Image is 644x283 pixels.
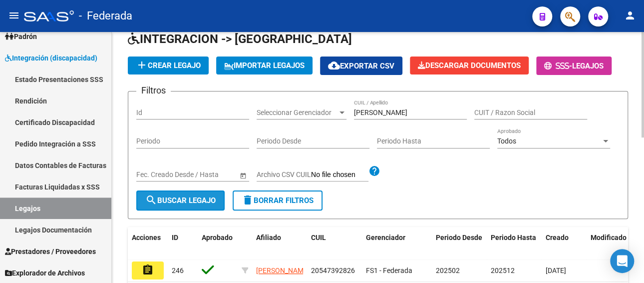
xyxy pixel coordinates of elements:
[136,190,225,210] button: Buscar Legajo
[436,266,460,274] span: 202502
[436,233,482,241] span: Periodo Desde
[5,52,97,63] span: Integración (discapacidad)
[328,61,394,70] span: Exportar CSV
[198,227,238,260] datatable-header-cell: Aprobado
[145,194,157,206] mat-icon: search
[238,170,248,180] button: Open calendar
[311,233,326,241] span: CUIL
[487,227,542,260] datatable-header-cell: Periodo Hasta
[128,56,209,74] button: Crear Legajo
[320,56,402,75] button: Exportar CSV
[591,233,627,241] span: Modificado
[8,9,20,21] mat-icon: menu
[362,227,432,260] datatable-header-cell: Gerenciador
[410,56,529,74] button: Descargar Documentos
[5,31,37,42] span: Padrón
[252,227,307,260] datatable-header-cell: Afiliado
[366,266,412,274] span: FS1 - Federada
[256,266,310,274] span: [PERSON_NAME]
[366,233,405,241] span: Gerenciador
[202,233,233,241] span: Aprobado
[256,233,281,241] span: Afiliado
[216,56,313,74] button: IMPORTAR LEGAJOS
[136,61,201,70] span: Crear Legajo
[132,233,161,241] span: Acciones
[368,165,380,177] mat-icon: help
[242,194,254,206] mat-icon: delete
[172,233,178,241] span: ID
[587,227,632,260] datatable-header-cell: Modificado
[418,61,521,70] span: Descargar Documentos
[491,233,536,241] span: Periodo Hasta
[242,196,314,205] span: Borrar Filtros
[497,137,516,145] span: Todos
[181,170,230,179] input: Fecha fin
[328,59,340,71] mat-icon: cloud_download
[168,227,198,260] datatable-header-cell: ID
[536,56,612,75] button: -Legajos
[142,264,154,276] mat-icon: assignment
[79,5,132,27] span: - Federada
[624,9,636,21] mat-icon: person
[224,61,305,70] span: IMPORTAR LEGAJOS
[128,227,168,260] datatable-header-cell: Acciones
[128,32,352,46] span: INTEGRACION -> [GEOGRAPHIC_DATA]
[610,249,634,273] div: Open Intercom Messenger
[307,227,362,260] datatable-header-cell: CUIL
[136,170,173,179] input: Fecha inicio
[542,227,587,260] datatable-header-cell: Creado
[5,246,96,257] span: Prestadores / Proveedores
[311,170,368,179] input: Archivo CSV CUIL
[145,196,216,205] span: Buscar Legajo
[491,266,515,274] span: 202512
[5,267,85,278] span: Explorador de Archivos
[172,266,184,274] span: 246
[136,83,171,97] h3: Filtros
[432,227,487,260] datatable-header-cell: Periodo Desde
[257,108,337,117] span: Seleccionar Gerenciador
[136,59,148,71] mat-icon: add
[546,266,566,274] span: [DATE]
[544,61,572,70] span: -
[257,170,311,178] span: Archivo CSV CUIL
[546,233,569,241] span: Creado
[572,61,604,70] span: Legajos
[311,266,355,274] span: 20547392826
[233,190,322,210] button: Borrar Filtros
